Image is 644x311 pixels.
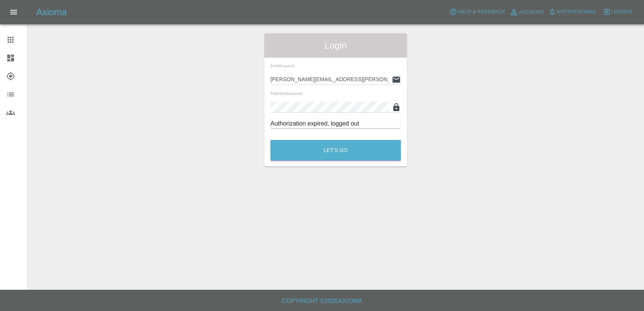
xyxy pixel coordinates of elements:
h5: Axioma [36,6,67,18]
button: Help & Feedback [448,6,507,18]
span: Account [519,8,545,17]
span: Login [270,39,401,52]
button: Logout [601,6,635,18]
span: Logout [611,8,633,16]
a: Account [507,6,547,18]
h6: Copyright © 2025 Axioma [6,296,638,306]
span: Password [270,91,302,96]
small: (required) [288,92,302,96]
span: Notifications [557,8,596,16]
span: Email [270,63,295,68]
button: Notifications [547,6,598,18]
span: Help & Feedback [458,8,505,16]
div: Authorization expired, logged out [270,119,401,128]
button: Let's Go [270,140,401,161]
small: (required) [281,64,295,68]
button: Open drawer [5,3,23,21]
